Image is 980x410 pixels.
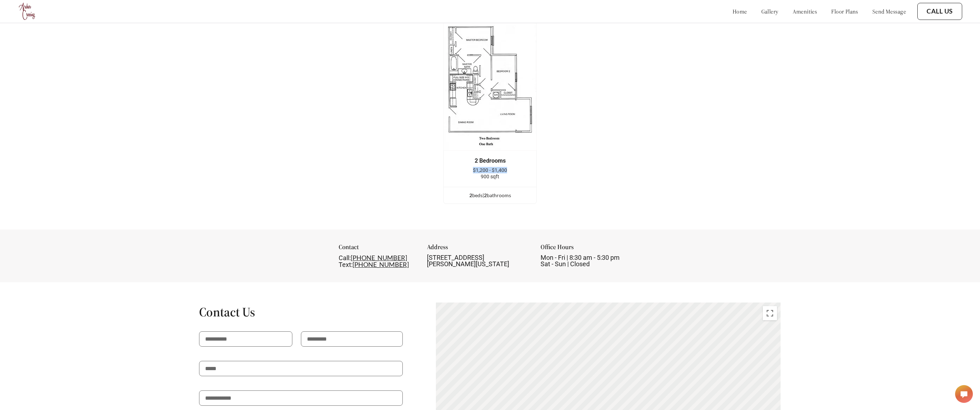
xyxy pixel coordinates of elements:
div: bed s | bathroom s [444,191,536,199]
button: Call Us [917,3,962,20]
h1: Contact Us [199,304,403,320]
div: Address [427,244,528,254]
a: home [733,8,747,15]
img: logo.png [18,2,37,21]
a: amenities [793,8,817,15]
img: example [443,22,537,151]
span: $1,200 - $1,400 [473,167,507,173]
div: Office Hours [541,244,642,254]
div: 2 Bedrooms [454,158,526,164]
a: floor plans [831,8,858,15]
span: 900 sqft [481,174,499,179]
a: [PHONE_NUMBER] [353,261,409,268]
div: Contact [339,244,415,254]
a: [PHONE_NUMBER] [351,254,407,262]
a: gallery [761,8,778,15]
span: Text: [339,261,353,268]
div: Mon - Fri | 8:30 am - 5:30 pm [541,254,642,267]
span: 2 [469,192,472,198]
span: Sat - Sun | Closed [541,260,590,268]
a: Call Us [927,7,953,15]
a: send message [872,8,906,15]
span: 2 [484,192,487,198]
div: [STREET_ADDRESS][PERSON_NAME][US_STATE] [427,254,528,267]
span: Call: [339,254,351,262]
button: Toggle fullscreen view [763,306,777,320]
